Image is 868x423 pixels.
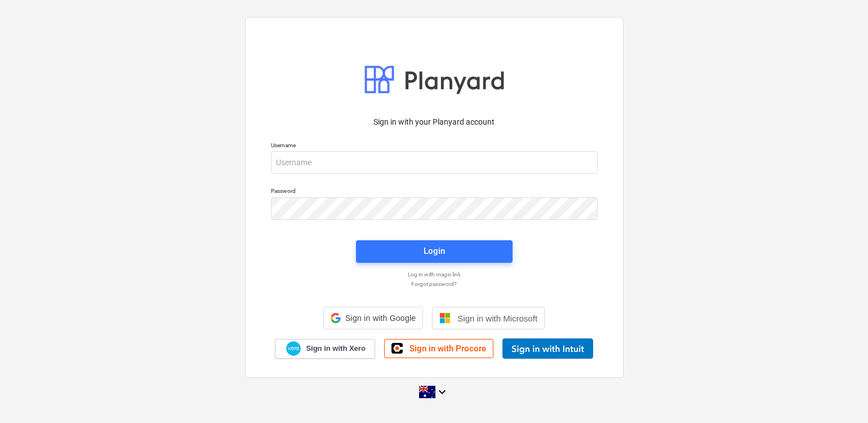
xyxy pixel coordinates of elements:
[384,339,493,358] a: Sign in with Procore
[356,240,513,263] button: Login
[435,385,449,399] i: keyboard_arrow_down
[286,341,301,356] img: Xero logo
[271,116,598,128] p: Sign in with your Planyard account
[457,314,537,323] span: Sign in with Microsoft
[306,343,365,354] span: Sign in with Xero
[409,343,486,354] span: Sign in with Procore
[424,244,445,258] div: Login
[271,151,598,174] input: Username
[439,312,451,324] img: Microsoft logo
[275,339,375,359] a: Sign in with Xero
[265,271,603,278] a: Log in with magic link
[345,314,416,323] span: Sign in with Google
[265,280,603,288] a: Forgot password?
[271,142,598,151] p: Username
[323,307,423,329] div: Sign in with Google
[271,187,598,197] p: Password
